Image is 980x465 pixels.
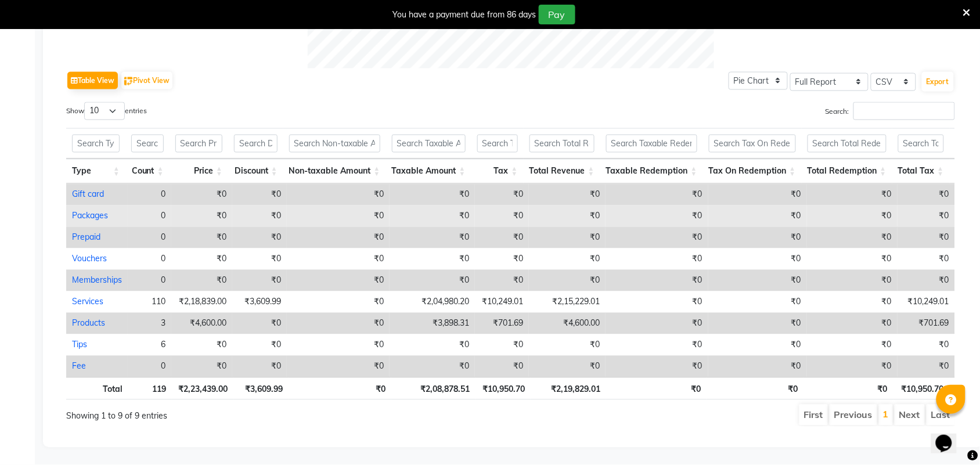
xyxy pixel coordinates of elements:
th: Type: activate to sort column ascending [66,159,125,184]
td: ₹0 [171,356,232,377]
td: ₹701.69 [475,313,529,334]
input: Search Discount [234,135,278,153]
td: ₹0 [232,184,287,206]
th: ₹0 [289,377,391,400]
div: You have a payment due from 86 days [393,9,536,21]
label: Show entries [66,102,147,120]
th: ₹2,23,439.00 [172,377,233,400]
td: ₹0 [898,184,955,206]
td: 0 [128,270,171,291]
td: ₹0 [171,270,232,291]
td: ₹0 [807,334,898,356]
input: Search Tax [477,135,518,153]
td: ₹0 [287,206,390,227]
td: ₹0 [287,184,390,206]
td: ₹0 [708,356,807,377]
input: Search: [853,102,955,120]
td: ₹0 [807,184,898,206]
td: ₹0 [898,334,955,356]
td: ₹4,600.00 [171,313,232,334]
td: 0 [128,227,171,248]
td: ₹0 [287,334,390,356]
td: ₹0 [898,227,955,248]
td: 0 [128,248,171,270]
td: ₹0 [606,184,708,206]
td: ₹0 [708,291,807,313]
td: 0 [128,356,171,377]
td: ₹0 [390,270,475,291]
td: ₹0 [390,356,475,377]
td: ₹0 [232,313,287,334]
th: ₹0 [707,377,804,400]
td: ₹0 [807,270,898,291]
td: ₹0 [287,313,390,334]
td: ₹0 [390,248,475,270]
td: ₹2,04,980.20 [390,291,475,313]
td: ₹0 [898,206,955,227]
td: ₹0 [898,356,955,377]
td: ₹0 [529,270,606,291]
button: Pay [539,5,575,24]
td: ₹0 [390,184,475,206]
td: ₹0 [807,206,898,227]
th: ₹0 [804,377,893,400]
td: ₹0 [287,227,390,248]
div: Showing 1 to 9 of 9 entries [66,403,426,423]
th: Total Redemption: activate to sort column ascending [802,159,892,184]
td: ₹0 [606,356,708,377]
td: 6 [128,334,171,356]
td: ₹0 [232,227,287,248]
th: ₹3,609.99 [234,377,289,400]
td: ₹0 [807,356,898,377]
td: ₹0 [232,356,287,377]
th: Total Tax: activate to sort column ascending [892,159,950,184]
td: ₹0 [898,270,955,291]
td: ₹0 [708,334,807,356]
td: ₹0 [529,248,606,270]
a: Packages [72,211,108,221]
input: Search Total Redemption [808,135,887,153]
td: ₹0 [708,184,807,206]
th: Tax On Redemption: activate to sort column ascending [703,159,802,184]
td: ₹0 [287,270,390,291]
td: ₹0 [475,184,529,206]
td: ₹0 [807,313,898,334]
th: Tax: activate to sort column ascending [471,159,524,184]
td: ₹0 [475,334,529,356]
button: Export [922,72,954,92]
input: Search Total Tax [898,135,944,153]
label: Search: [826,102,955,120]
button: Table View [67,72,118,89]
input: Search Count [131,135,164,153]
th: Taxable Amount: activate to sort column ascending [386,159,471,184]
td: ₹0 [606,227,708,248]
td: ₹0 [606,334,708,356]
td: ₹0 [529,334,606,356]
td: ₹0 [807,227,898,248]
td: ₹3,609.99 [232,291,287,313]
td: ₹10,249.01 [475,291,529,313]
input: Search Total Revenue [529,135,595,153]
th: Discount: activate to sort column ascending [228,159,283,184]
td: ₹0 [171,227,232,248]
td: ₹4,600.00 [529,313,606,334]
td: ₹0 [529,184,606,206]
td: ₹0 [606,313,708,334]
td: ₹0 [475,248,529,270]
th: ₹10,950.70 [893,377,950,400]
iframe: chat widget [931,419,968,453]
a: Fee [72,361,86,372]
a: Products [72,318,105,329]
th: Total [66,377,128,400]
td: 110 [128,291,171,313]
td: ₹701.69 [898,313,955,334]
td: ₹0 [475,356,529,377]
td: ₹0 [529,206,606,227]
td: ₹0 [708,248,807,270]
td: ₹0 [287,248,390,270]
input: Search Price [175,135,222,153]
a: Tips [72,340,87,350]
td: ₹0 [529,356,606,377]
a: Memberships [72,275,122,286]
td: ₹0 [606,248,708,270]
